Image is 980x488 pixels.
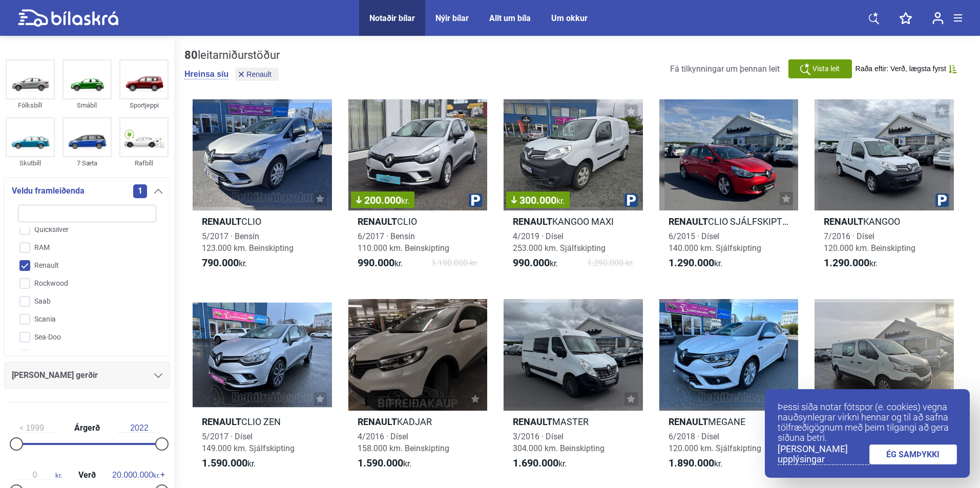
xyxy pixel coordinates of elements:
b: Renault [513,216,552,227]
a: RenaultKANGOO7/2016 · Dísel120.000 km. Beinskipting1.290.000kr. [815,99,954,279]
h2: KANGOO [815,216,954,227]
span: 6/2018 · Dísel 120.000 km. Sjálfskipting [669,432,761,453]
img: user-login.svg [932,12,944,25]
span: Árgerð [72,424,102,432]
a: RenaultMEGANE6/2018 · Dísel120.000 km. Sjálfskipting1.890.000kr. [659,299,799,478]
h2: KANGOO MAXI [504,216,643,227]
b: Renault [202,216,241,227]
b: 990.000 [358,257,394,269]
div: 7 Sæta [62,157,112,169]
span: kr. [202,457,256,470]
b: Renault [358,416,397,427]
b: 790.000 [202,257,239,269]
span: Vista leit [812,63,840,74]
span: kr. [14,471,62,480]
div: Fólksbíll [6,99,55,111]
h2: CLIO [348,216,488,227]
b: Renault [513,416,552,427]
h2: CLIO SJÁLFSKIPTUR [659,216,799,227]
b: 1.290.000 [824,257,869,269]
span: 1.190.000 kr. [431,257,478,269]
h2: CLIO ZEN [193,416,332,428]
a: RenaultCLIO ZEN5/2017 · Dísel149.000 km. Sjálfskipting1.590.000kr. [193,299,332,478]
span: 5/2017 · Dísel 149.000 km. Sjálfskipting [202,432,295,453]
span: 1.290.000 kr. [587,257,634,269]
b: Renault [669,216,708,227]
button: Raða eftir: Verð, lægsta fyrst [856,65,957,73]
span: 5/2017 · Bensín 123.000 km. Beinskipting [202,231,294,253]
a: 200.000kr.RenaultCLIO6/2017 · Bensín110.000 km. Beinskipting990.000kr.1.190.000 kr. [348,99,488,279]
img: parking.png [935,194,949,207]
span: 4/2019 · Dísel 253.000 km. Sjálfskipting [513,231,606,253]
span: kr. [513,257,558,269]
button: Hreinsa síu [184,69,228,79]
a: 300.000kr.RenaultKANGOO MAXI4/2019 · Dísel253.000 km. Sjálfskipting990.000kr.1.290.000 kr. [504,99,643,279]
span: kr. [358,257,403,269]
a: RenaultCLIO SJÁLFSKIPTUR6/2015 · Dísel140.000 km. Sjálfskipting1.290.000kr. [659,99,799,279]
b: 1.290.000 [669,257,714,269]
b: 990.000 [513,257,550,269]
span: 6/2015 · Dísel 140.000 km. Sjálfskipting [669,231,761,253]
span: kr. [202,257,247,269]
a: RenaultKADJAR4/2016 · Dísel158.000 km. Beinskipting1.590.000kr. [348,299,488,478]
a: [PERSON_NAME] upplýsingar [778,444,869,465]
img: parking.png [624,194,638,207]
a: Notaðir bílar [369,13,415,23]
span: Fá tilkynningar um þennan leit [670,64,780,74]
span: 6/2017 · Bensín 110.000 km. Beinskipting [358,231,449,253]
span: [PERSON_NAME] gerðir [12,368,98,383]
h2: MEGANE [659,416,799,428]
a: ÉG SAMÞYKKI [869,444,957,464]
span: 1 [133,184,147,198]
img: parking.png [469,194,482,207]
span: Verð [76,471,98,479]
a: Um okkur [551,13,588,23]
span: 3/2016 · Dísel 304.000 km. Beinskipting [513,432,604,453]
a: Allt um bíla [489,13,531,23]
span: Veldu framleiðenda [12,184,85,198]
div: leitarniðurstöður [184,49,281,62]
span: kr. [358,457,411,470]
div: Skutbíll [6,157,55,169]
span: kr. [112,471,160,480]
h2: MASTER [504,416,643,428]
span: kr. [824,257,878,269]
h2: KADJAR [348,416,488,428]
span: 300.000 [511,195,565,205]
a: Nýir bílar [435,13,469,23]
span: kr. [669,457,722,470]
div: Rafbíll [119,157,169,169]
div: Sportjeppi [119,99,169,111]
b: Renault [202,416,241,427]
b: 1.890.000 [669,457,714,469]
b: Renault [358,216,397,227]
button: Renault [235,68,278,81]
span: Renault [246,71,271,78]
p: Þessi síða notar fótspor (e. cookies) vegna nauðsynlegrar virkni hennar og til að safna tölfræðig... [778,402,957,443]
span: Raða eftir: Verð, lægsta fyrst [856,65,946,73]
b: 1.690.000 [513,457,558,469]
span: 200.000 [356,195,409,205]
h2: CLIO [193,216,332,227]
b: 1.590.000 [202,457,247,469]
span: kr. [401,196,409,206]
span: kr. [669,257,722,269]
a: RenaultMASTER3/2016 · Dísel304.000 km. Beinskipting1.690.000kr. [504,299,643,478]
span: kr. [556,196,565,206]
b: Renault [669,416,708,427]
div: Smábíl [62,99,112,111]
a: RenaultCLIO5/2017 · Bensín123.000 km. Beinskipting790.000kr. [193,99,332,279]
a: RenaultTRAFIC HÚSBÍLL3/2017 · Dísel249.000 km. Beinskipting1.990.000kr. [815,299,954,478]
span: 4/2016 · Dísel 158.000 km. Beinskipting [358,432,449,453]
b: 1.590.000 [358,457,403,469]
b: 80 [184,49,198,61]
span: kr. [513,457,567,470]
b: Renault [824,216,863,227]
span: 7/2016 · Dísel 120.000 km. Beinskipting [824,231,915,253]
